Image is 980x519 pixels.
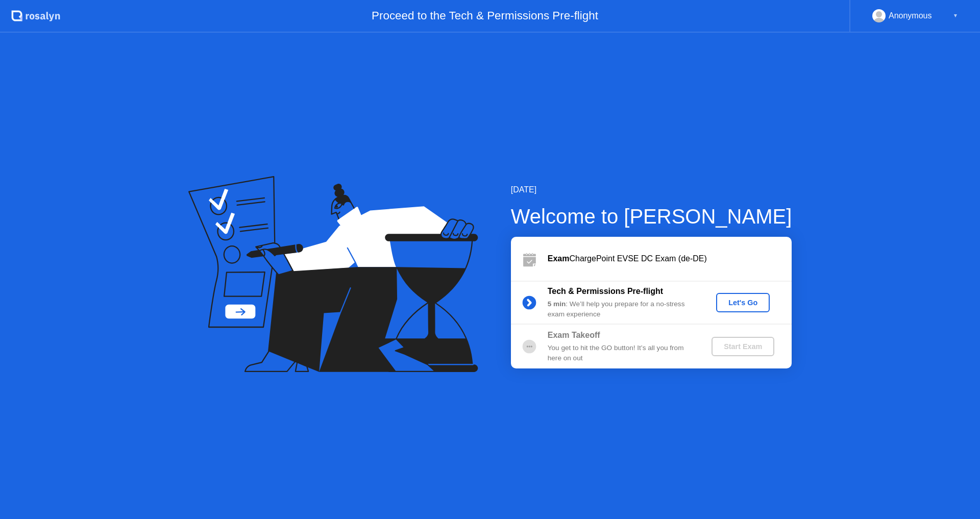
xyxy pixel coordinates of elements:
div: : We’ll help you prepare for a no-stress exam experience [548,299,695,320]
div: Let's Go [720,299,766,307]
div: Start Exam [716,342,770,351]
div: Welcome to [PERSON_NAME] [511,201,792,232]
div: [DATE] [511,184,792,196]
b: 5 min [548,300,566,308]
button: Start Exam [712,337,774,356]
div: Anonymous [889,9,932,22]
b: Exam Takeoff [548,331,600,339]
b: Exam [548,254,570,263]
b: Tech & Permissions Pre-flight [548,287,663,295]
button: Let's Go [716,293,770,312]
div: You get to hit the GO button! It’s all you from here on out [548,343,695,364]
div: ChargePoint EVSE DC Exam (de-DE) [548,253,792,265]
div: ▼ [953,9,958,22]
